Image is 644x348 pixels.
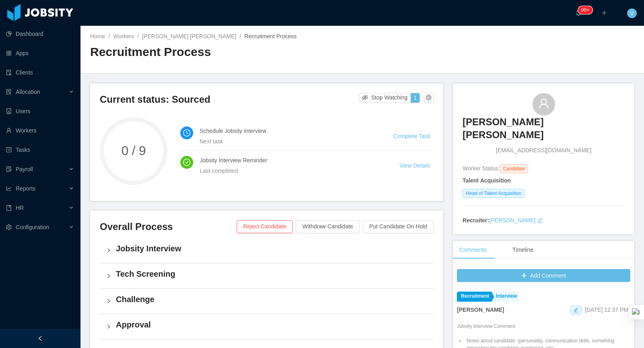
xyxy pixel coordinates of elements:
a: Complete Task [393,133,430,139]
h4: Tech Screening [116,268,427,280]
i: icon: right [106,324,111,329]
div: icon: rightChallenge [100,289,433,314]
sup: 906 [578,6,592,14]
i: icon: edit [537,217,543,223]
div: Timeline [506,241,540,259]
i: icon: bell [576,10,581,16]
a: [PERSON_NAME] [PERSON_NAME] [462,116,625,147]
span: Candidate [500,164,528,173]
span: V [630,8,634,18]
h4: Jobsity Interview Reminder [200,156,380,165]
span: Recruitment Process [244,33,297,39]
span: Payroll [16,166,33,172]
span: [EMAIL_ADDRESS][DOMAIN_NAME] [496,146,591,155]
span: Head of Talent Acquisition [462,189,524,198]
i: icon: check-circle [183,159,190,166]
strong: Talent Acquisition [462,177,511,184]
i: icon: right [106,299,111,304]
a: [PERSON_NAME] [PERSON_NAME] [142,33,236,39]
a: Workers [113,33,134,39]
a: icon: pie-chartDashboard [6,26,74,42]
h3: Current status: Sourced [100,93,359,106]
span: / [137,33,139,39]
span: HR [16,205,24,211]
span: 0 / 9 [100,145,167,157]
a: icon: profileTasks [6,142,74,158]
span: Worker Status: [462,165,500,172]
i: icon: user [538,98,549,109]
a: icon: userWorkers [6,122,74,139]
span: Reports [16,185,35,192]
h4: Approval [116,319,427,330]
button: icon: plusAdd Comment [457,269,630,282]
button: Reject Candidate [237,220,293,233]
strong: [PERSON_NAME] [457,307,504,313]
button: 1 [411,93,420,103]
div: icon: rightJobsity Interview [100,238,433,263]
a: Interview [492,292,519,302]
i: icon: file-protect [6,166,12,172]
div: Next task [200,137,374,146]
button: Withdraw Candidate [296,220,359,233]
button: icon: setting [424,93,433,103]
i: icon: clock-circle [183,129,190,137]
i: icon: right [106,248,111,253]
h4: Schedule Jobsity Interview [200,126,374,135]
div: icon: rightApproval [100,314,433,339]
div: icon: rightTech Screening [100,263,433,288]
span: [DATE] 12:37 PM [585,307,628,313]
div: Last completed [200,166,380,175]
i: icon: plus [601,10,607,16]
i: icon: setting [6,224,12,230]
span: Allocation [16,89,40,95]
h3: Overall Process [100,220,237,233]
a: Recruitment [457,292,491,302]
a: View Details [400,162,431,169]
i: icon: right [106,273,111,278]
h3: [PERSON_NAME] [PERSON_NAME] [462,116,625,142]
span: / [239,33,241,39]
h2: Recruitment Process [90,44,362,60]
a: [PERSON_NAME] [489,217,535,224]
i: icon: line-chart [6,186,12,191]
button: Put Candidate On Hold [363,220,433,233]
i: icon: book [6,205,12,211]
div: Comments [453,241,493,259]
h4: Jobsity Interview [116,243,427,254]
a: icon: robotUsers [6,103,74,119]
a: icon: auditClients [6,64,74,81]
i: icon: edit [574,308,578,313]
h4: Challenge [116,294,427,305]
span: Configuration [16,224,49,230]
button: icon: eye-invisibleStop Watching [359,93,411,103]
a: icon: appstoreApps [6,45,74,61]
a: Home [90,33,105,39]
strong: Recruiter: [462,217,489,224]
i: icon: solution [6,89,12,95]
span: / [108,33,110,39]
